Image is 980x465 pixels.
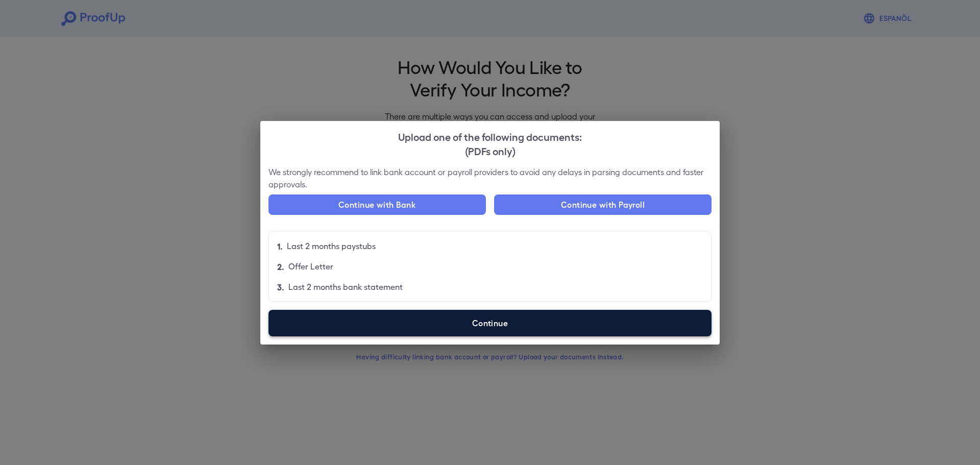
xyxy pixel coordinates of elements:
p: 3. [277,281,284,293]
button: Continue with Bank [268,194,486,215]
label: Continue [268,310,712,336]
h2: Upload one of the following documents: [260,121,720,166]
p: 1. [277,240,283,252]
p: 2. [277,260,284,273]
button: Continue with Payroll [494,194,712,215]
p: Last 2 months paystubs [287,240,376,252]
p: Last 2 months bank statement [288,281,403,293]
p: We strongly recommend to link bank account or payroll providers to avoid any delays in parsing do... [268,166,712,190]
div: (PDFs only) [268,143,712,158]
p: Offer Letter [288,260,333,273]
